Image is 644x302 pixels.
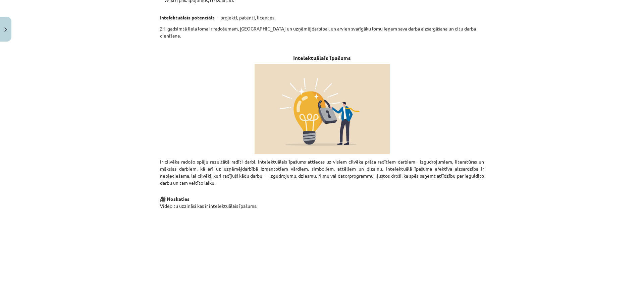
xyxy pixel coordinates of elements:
p: — projekti, patenti, licences. [160,7,484,21]
p: Ir cilvēka radošo spēju rezultātā radīti darbi. Intelektuālais īpašums attiecas uz visiem cilvēka... [160,158,484,186]
img: icon-close-lesson-0947bae3869378f0d4975bcd49f059093ad1ed9edebbc8119c70593378902aed.svg [4,27,7,32]
p: Video tu uzzināsi kas ir intelektuālais īpašums. [160,190,484,209]
strong: Intelektuālais īpašums [293,54,351,61]
p: 21. gadsimtā liela loma ir radošumam, [GEOGRAPHIC_DATA] un uzņēmējdarbībai, un arvien svarīgāku l... [160,25,484,39]
strong: Intelektuālais potenciāls [160,14,215,20]
strong: 🎥 Noskaties [160,196,190,202]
